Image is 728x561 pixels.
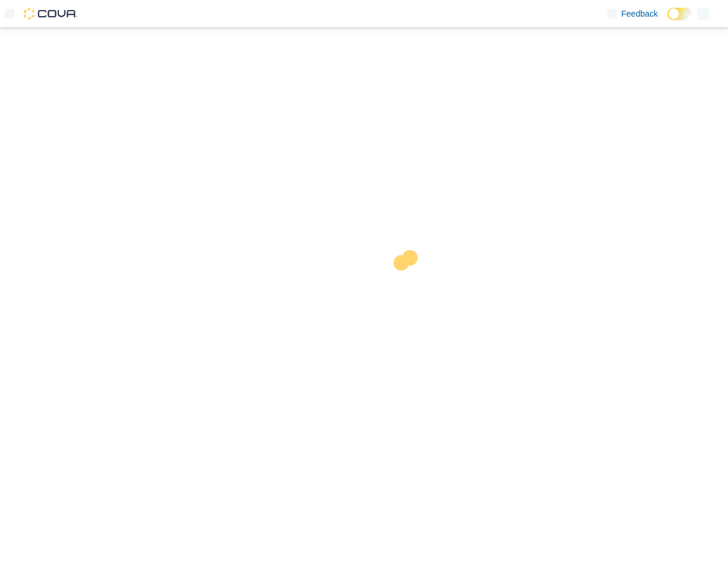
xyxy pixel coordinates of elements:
[364,241,453,330] img: cova-loader
[24,8,77,20] img: Cova
[667,8,692,20] input: Dark Mode
[622,8,658,20] span: Feedback
[603,2,663,26] a: Feedback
